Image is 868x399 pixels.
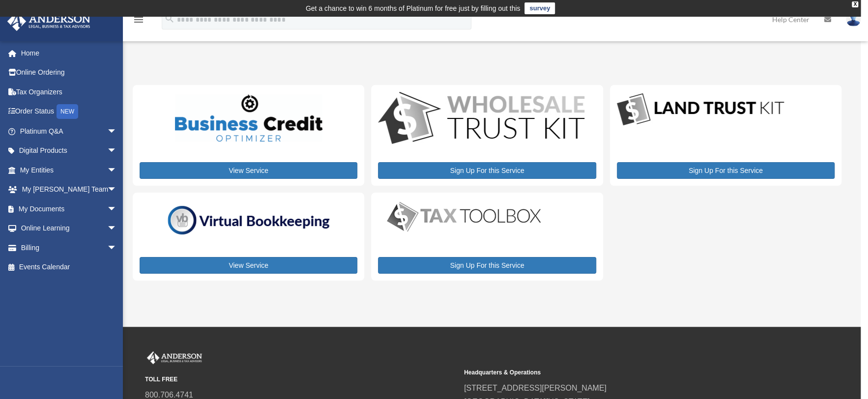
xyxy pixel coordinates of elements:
span: arrow_drop_down [107,160,127,180]
a: Digital Productsarrow_drop_down [7,141,127,161]
a: Events Calendar [7,257,132,277]
a: Sign Up For this Service [378,162,596,179]
div: Get a chance to win 6 months of Platinum for free just by filling out this [306,2,521,14]
span: arrow_drop_down [107,121,127,142]
a: Order StatusNEW [7,102,132,122]
span: arrow_drop_down [107,199,127,219]
a: Online Ordering [7,63,132,83]
img: Anderson Advisors Platinum Portal [145,351,204,364]
a: Tax Organizers [7,82,132,102]
small: Headquarters & Operations [464,368,776,378]
a: Sign Up For this Service [378,257,596,274]
a: View Service [140,257,357,274]
a: Billingarrow_drop_down [7,238,132,257]
img: Anderson Advisors Platinum Portal [4,12,93,31]
a: Online Learningarrow_drop_down [7,219,132,238]
a: My Entitiesarrow_drop_down [7,160,132,180]
a: Platinum Q&Aarrow_drop_down [7,121,132,141]
a: My [PERSON_NAME] Teamarrow_drop_down [7,180,132,199]
a: [STREET_ADDRESS][PERSON_NAME] [464,384,607,392]
a: 800.706.4741 [145,391,193,399]
span: arrow_drop_down [107,141,127,161]
span: arrow_drop_down [107,219,127,239]
img: WS-Trust-Kit-lgo-1.jpg [378,92,584,146]
a: Home [7,43,132,63]
img: taxtoolbox_new-1.webp [378,199,550,234]
a: View Service [140,162,357,179]
a: survey [524,2,555,14]
div: NEW [57,104,78,119]
small: TOLL FREE [145,374,457,385]
a: menu [133,17,145,26]
i: search [164,13,175,24]
a: Sign Up For this Service [617,162,835,179]
img: LandTrust_lgo-1.jpg [617,92,784,128]
div: close [852,1,858,7]
i: menu [133,14,145,26]
span: arrow_drop_down [107,238,127,258]
a: My Documentsarrow_drop_down [7,199,132,219]
span: arrow_drop_down [107,180,127,200]
img: User Pic [846,12,861,27]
